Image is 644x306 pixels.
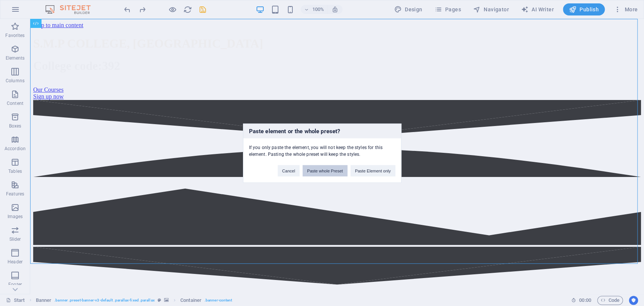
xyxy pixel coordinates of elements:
[3,3,53,9] a: Skip to main content
[303,165,347,176] button: Paste whole Preset
[350,165,395,176] button: Paste Element only
[243,138,401,157] div: If you only paste the element, you will not keep the styles for this element. Pasting the whole p...
[243,124,401,138] h3: Paste element or the whole preset?
[278,165,300,176] button: Cancel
